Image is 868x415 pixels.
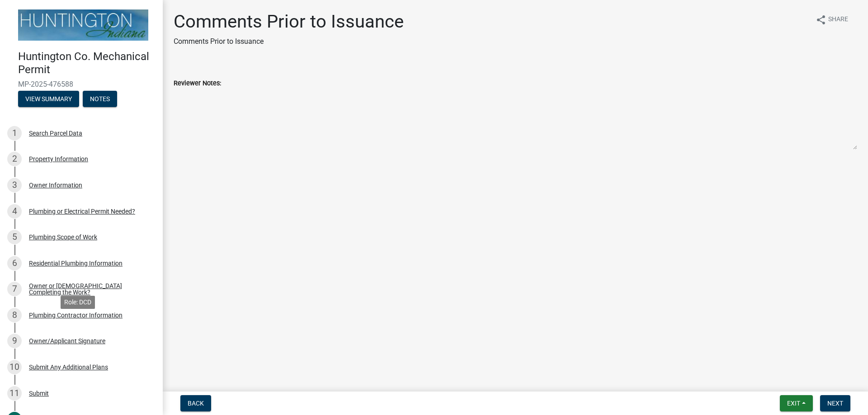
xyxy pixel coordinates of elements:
div: Plumbing Scope of Work [29,234,97,240]
span: Exit [787,400,800,407]
span: MP-2025-476588 [18,80,145,89]
button: Next [820,395,850,411]
div: Submit [29,390,49,396]
label: Reviewer Notes: [174,80,221,87]
wm-modal-confirm: Notes [83,96,117,103]
div: Owner Information [29,182,82,188]
img: Huntington County, Indiana [18,9,148,41]
button: View Summary [18,91,79,107]
div: 8 [7,308,22,322]
div: Search Parcel Data [29,130,82,136]
button: Back [180,395,211,411]
div: Owner/Applicant Signature [29,338,105,344]
div: 7 [7,282,22,296]
wm-modal-confirm: Summary [18,96,79,103]
div: Residential Plumbing Information [29,260,123,266]
div: Role: DCD [61,296,95,309]
button: Exit [780,395,813,411]
button: shareShare [808,11,855,28]
div: 3 [7,178,22,192]
span: Share [828,14,848,25]
div: 11 [7,386,22,401]
div: 6 [7,256,22,270]
div: Submit Any Additional Plans [29,364,108,370]
div: Property Information [29,156,88,162]
button: Notes [83,91,117,107]
div: Owner or [DEMOGRAPHIC_DATA] Completing the Work? [29,283,148,295]
i: share [816,14,826,25]
div: 1 [7,126,22,140]
div: Plumbing or Electrical Permit Needed? [29,208,135,214]
div: Plumbing Contractor Information [29,312,123,318]
div: 9 [7,334,22,348]
div: 5 [7,230,22,244]
div: 2 [7,152,22,166]
h1: Comments Prior to Issuance [174,11,404,33]
h4: Huntington Co. Mechanical Permit [18,50,156,76]
div: 10 [7,360,22,374]
span: Next [827,400,843,407]
p: Comments Prior to Issuance [174,36,404,47]
div: 4 [7,204,22,219]
span: Back [188,400,204,407]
